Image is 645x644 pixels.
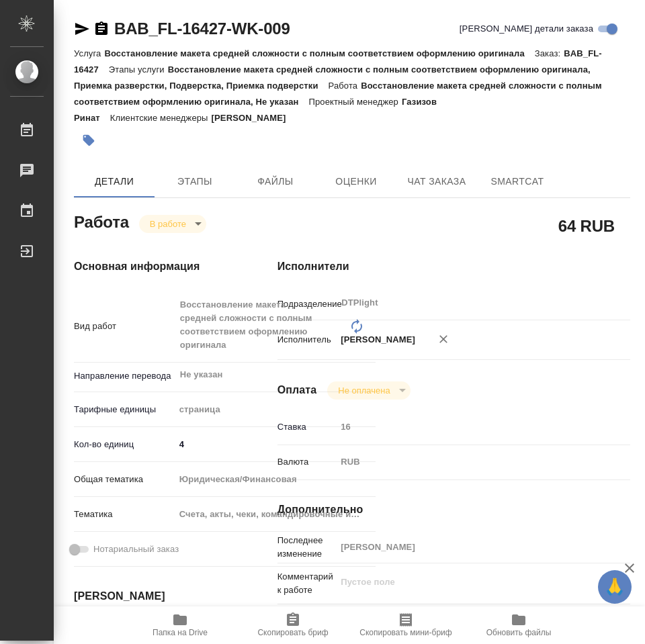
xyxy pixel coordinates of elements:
[236,606,349,644] button: Скопировать бриф
[327,381,410,400] div: В работе
[74,369,175,383] p: Направление перевода
[257,628,328,637] span: Скопировать бриф
[486,628,552,637] span: Обновить файлы
[460,22,593,36] span: [PERSON_NAME] детали заказа
[277,502,630,518] h4: Дополнительно
[277,570,337,597] p: Комментарий к работе
[74,48,104,58] p: Услуга
[334,385,394,396] button: Не оплачена
[485,173,550,190] span: SmartCat
[535,48,564,58] p: Заказ:
[74,21,90,37] button: Скопировать ссылку для ЯМессенджера
[336,417,601,436] input: Пустое поле
[277,420,337,434] p: Ставка
[110,113,212,123] p: Клиентские менеджеры
[153,628,208,637] span: Папка на Drive
[336,451,601,473] div: RUB
[212,113,296,123] p: [PERSON_NAME]
[277,259,630,275] h4: Исполнители
[277,382,317,398] h4: Оплата
[74,438,175,451] p: Кол-во единиц
[74,508,175,521] p: Тематика
[336,333,415,347] p: [PERSON_NAME]
[277,534,337,561] p: Последнее изменение
[139,215,206,233] div: В работе
[74,320,175,333] p: Вид работ
[74,403,175,416] p: Тарифные единицы
[93,21,110,37] button: Скопировать ссылку
[324,173,388,190] span: Оценки
[329,81,361,91] p: Работа
[175,468,376,491] div: Юридическая/Финансовая
[558,214,615,237] h2: 64 RUB
[82,173,146,190] span: Детали
[74,473,175,486] p: Общая тематика
[462,606,575,644] button: Обновить файлы
[404,173,469,190] span: Чат заказа
[429,324,458,354] button: Удалить исполнителя
[93,543,179,556] span: Нотариальный заказ
[603,573,626,601] span: 🙏
[349,606,462,644] button: Скопировать мини-бриф
[74,259,224,275] h4: Основная информация
[309,97,402,107] p: Проектный менеджер
[175,434,376,454] input: ✎ Введи что-нибудь
[175,503,376,526] div: Счета, акты, чеки, командировочные и таможенные документы
[598,570,632,604] button: 🙏
[104,48,534,58] p: Восстановление макета средней сложности с полным соответствием оформлению оригинала
[124,606,236,644] button: Папка на Drive
[114,19,290,38] a: BAB_FL-16427-WK-009
[163,173,227,190] span: Этапы
[74,126,103,155] button: Добавить тэг
[359,628,451,637] span: Скопировать мини-бриф
[146,218,190,230] button: В работе
[175,398,376,421] div: страница
[109,64,168,75] p: Этапы услуги
[277,455,337,469] p: Валюта
[74,64,591,91] p: Восстановление макета средней сложности с полным соответствием оформлению оригинала, Приемка разв...
[243,173,308,190] span: Файлы
[74,209,129,233] h2: Работа
[336,537,601,557] input: Пустое поле
[74,588,224,604] h4: [PERSON_NAME]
